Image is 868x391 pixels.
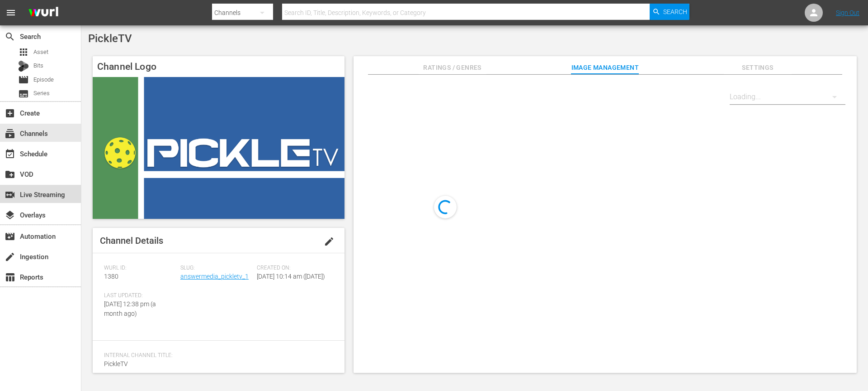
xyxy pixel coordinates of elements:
[5,128,15,139] span: Channels
[257,273,325,280] span: [DATE] 10:14 am ([DATE])
[5,272,15,283] span: Reports
[18,47,29,58] span: Asset
[5,108,15,119] span: Create
[104,360,128,367] span: PickleTV
[18,74,29,85] span: Episode
[5,231,15,242] span: Automation
[419,62,486,73] span: Ratings / Genres
[104,352,329,359] span: Internal Channel Title:
[33,89,50,98] span: Series
[33,61,43,70] span: Bits
[836,9,859,16] a: Sign Out
[724,62,792,73] span: Settings
[104,265,176,272] span: Wurl ID:
[100,235,163,246] span: Channel Details
[5,7,16,18] span: menu
[324,236,335,247] span: edit
[104,292,176,299] span: Last Updated:
[104,273,118,280] span: 1380
[5,189,15,200] span: Live Streaming
[88,32,132,45] span: PickleTV
[5,149,15,159] span: Schedule
[18,88,29,99] span: Series
[5,169,15,180] span: VOD
[318,231,340,252] button: edit
[104,300,156,317] span: [DATE] 12:38 pm (a month ago)
[5,31,15,42] span: Search
[93,56,344,77] h4: Channel Logo
[257,265,329,272] span: Created On:
[18,61,29,72] div: Bits
[33,75,54,84] span: Episode
[5,210,15,221] span: Overlays
[93,77,344,219] img: PickleTV
[663,4,687,20] span: Search
[5,251,15,262] span: Ingestion
[180,273,249,280] a: answermedia_pickletv_1
[571,62,639,73] span: Image Management
[650,4,689,20] button: Search
[180,265,252,272] span: Slug:
[33,48,48,57] span: Asset
[22,2,65,24] img: ans4CAIJ8jUAAAAAAAAAAAAAAAAAAAAAAAAgQb4GAAAAAAAAAAAAAAAAAAAAAAAAJMjXAAAAAAAAAAAAAAAAAAAAAAAAgAT5G...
